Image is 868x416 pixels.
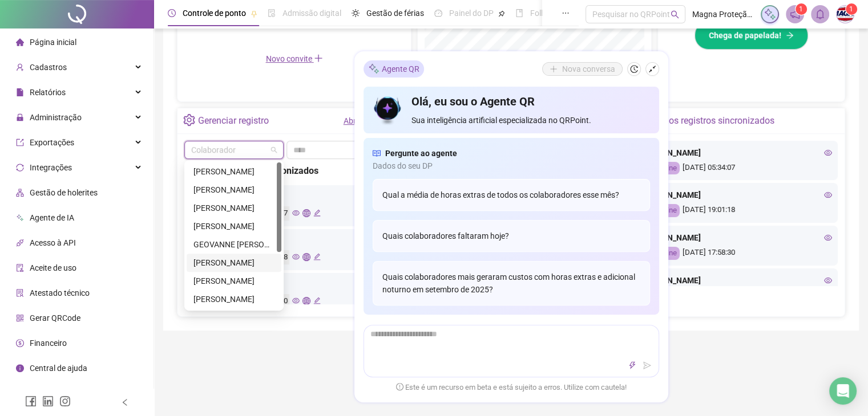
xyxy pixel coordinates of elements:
span: Aceite de uso [30,263,76,272]
span: pushpin [251,10,257,17]
span: Página inicial [30,38,76,47]
span: home [16,38,24,46]
span: bell [815,9,825,19]
span: sun [352,9,360,17]
span: 1 [849,5,853,13]
div: Gerenciar registro [198,111,269,130]
div: Quais colaboradores faltaram hoje? [373,220,650,252]
span: Chega de papelada! [709,29,781,42]
div: [PERSON_NAME] [639,231,832,244]
span: apartment [16,189,24,197]
span: global [302,297,310,304]
div: [PERSON_NAME] [193,220,274,233]
div: EDVAR RODRIGUES DE OLIVEIRA [187,199,281,217]
div: [PERSON_NAME] [639,189,832,201]
div: FELIPE GOMES LEONEL DE SOUZA [187,217,281,235]
span: Integrações [30,163,72,172]
div: JULIO CESAR FERNANDES [187,272,281,290]
div: [PERSON_NAME] [193,202,274,214]
span: edit [313,209,321,217]
span: eye [292,297,300,304]
button: send [640,358,654,372]
div: Últimos registros sincronizados [648,111,774,130]
span: lock [16,113,24,121]
span: Cadastros [30,63,67,72]
span: info-circle [16,364,24,372]
span: linkedin [42,395,54,407]
img: icon [373,93,403,127]
span: book [515,9,523,17]
span: audit [16,264,24,272]
div: Últimos registros sincronizados [189,164,384,178]
div: [PERSON_NAME] [190,235,383,247]
span: Atestado técnico [30,288,90,297]
span: eye [292,253,300,260]
div: Agente QR [364,60,424,78]
span: global [302,209,310,217]
span: file-done [268,9,276,17]
span: read [373,147,381,160]
span: ellipsis [562,9,570,17]
div: [PERSON_NAME] [639,274,832,287]
span: Painel do DP [449,9,494,18]
span: Este é um recurso em beta e está sujeito a erros. Utilize com cautela! [396,382,627,393]
span: global [302,253,310,260]
span: history [630,65,638,73]
div: [PERSON_NAME] [190,279,383,291]
div: ANA ROSA PINHEIRO SOARES [187,162,281,181]
div: [PERSON_NAME] [193,165,274,178]
span: 1 [799,5,803,13]
span: Admissão digital [282,9,341,18]
span: notification [790,9,800,19]
div: ANDRE LUIS CAVALIERI [187,181,281,199]
span: eye [824,149,832,157]
img: 21831 [837,6,854,23]
span: file [16,88,24,96]
span: export [16,138,24,146]
span: Agente de IA [30,213,74,222]
img: sparkle-icon.fc2bf0ac1784a2077858766a79e2daf3.svg [764,8,776,21]
span: Relatórios [30,88,66,97]
span: Gerar QRCode [30,313,80,323]
div: [PERSON_NAME] [193,256,274,269]
div: LORRAINE KAROLINA DE SOUSA [187,290,281,308]
span: Magna Proteção Automotiva [692,8,754,21]
h4: Olá, eu sou o Agente QR [411,93,649,109]
sup: Atualize o seu contato no menu Meus Dados [846,3,857,15]
span: user-add [16,63,24,71]
span: plus [314,54,323,63]
span: Dados do seu DP [373,160,650,172]
span: eye [824,234,832,242]
span: pushpin [498,10,505,17]
span: eye [292,209,300,217]
sup: 1 [796,3,807,15]
div: Open Intercom Messenger [829,377,857,405]
span: Central de ajuda [30,364,87,373]
div: [PERSON_NAME] [193,275,274,287]
button: thunderbolt [625,358,639,372]
img: sparkle-icon.fc2bf0ac1784a2077858766a79e2daf3.svg [368,63,380,75]
span: search [671,10,679,19]
span: Sua inteligência artificial especializada no QRPoint. [411,114,649,127]
div: [DATE] 17:58:30 [639,247,832,260]
span: eye [824,276,832,284]
span: Novo convite [266,54,323,63]
div: Qual a média de horas extras de todos os colaboradores esse mês? [373,179,650,211]
span: shrink [648,65,656,73]
span: qrcode [16,314,24,322]
span: Acesso à API [30,238,76,247]
span: dashboard [434,9,442,17]
span: Folha de pagamento [530,9,603,18]
div: [PERSON_NAME] [193,293,274,305]
span: Controle de ponto [183,9,246,18]
span: edit [313,253,321,260]
div: [DATE] 05:34:07 [639,162,832,175]
div: [PERSON_NAME] [193,183,274,196]
div: GEOVANNE [PERSON_NAME] [193,238,274,251]
span: edit [313,297,321,304]
div: GEOVANNE MARCONDES DE MIRANDA [187,235,281,254]
span: thunderbolt [628,361,636,369]
span: arrow-right [786,31,794,39]
a: Abrir registro [344,116,390,125]
span: clock-circle [168,9,176,17]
